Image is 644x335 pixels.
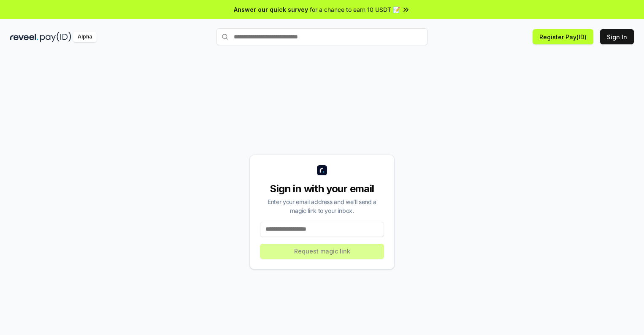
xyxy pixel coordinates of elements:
img: reveel_dark [10,32,38,42]
div: Sign in with your email [260,182,384,196]
img: pay_id [40,32,71,42]
button: Register Pay(ID) [533,29,593,44]
span: for a chance to earn 10 USDT 📝 [310,5,400,14]
div: Enter your email address and we’ll send a magic link to your inbox. [260,197,384,215]
span: Answer our quick survey [234,5,308,14]
img: logo_small [317,165,327,175]
div: Alpha [73,32,97,42]
button: Sign In [600,29,634,44]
